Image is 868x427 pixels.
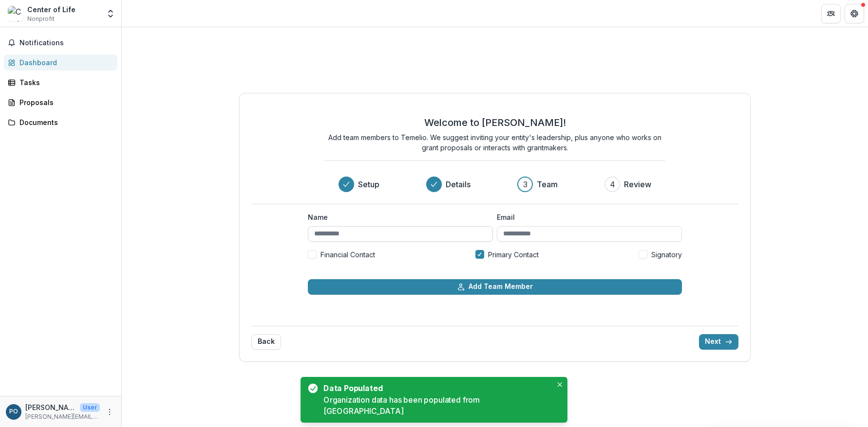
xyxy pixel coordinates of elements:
label: Name [308,212,487,222]
button: Back [251,334,281,350]
span: Nonprofit [27,15,55,23]
button: Next [699,334,738,350]
button: Partners [821,4,841,23]
h2: Welcome to [PERSON_NAME]! [424,117,566,128]
p: User [80,403,100,412]
div: 3 [523,178,528,190]
div: Organization data has been populated from [GEOGRAPHIC_DATA] [323,394,552,417]
label: Email [497,212,676,222]
button: Notifications [4,35,117,51]
h3: Setup [358,178,379,190]
h3: Team [537,178,558,190]
span: Financial Contact [321,249,375,260]
span: Signatory [651,249,682,260]
a: Proposals [4,94,117,110]
a: Documents [4,114,117,130]
h3: Review [624,178,651,190]
p: [PERSON_NAME][EMAIL_ADDRESS][PERSON_NAME][DOMAIN_NAME] [25,412,100,421]
p: [PERSON_NAME] [25,402,76,412]
p: Add team members to Temelio. We suggest inviting your entity's leadership, plus anyone who works ... [324,132,665,153]
div: Documents [19,117,110,127]
div: Proposals [19,97,110,107]
span: Notifications [19,39,113,47]
button: More [104,406,115,418]
img: Center of Life [8,6,23,21]
div: Dashboard [19,57,110,68]
div: 4 [610,178,615,190]
h3: Details [446,178,471,190]
div: Progress [339,177,651,192]
div: Tasks [19,77,110,88]
button: Close [554,379,566,390]
div: Data Populated [323,383,548,394]
span: Primary Contact [488,249,539,260]
a: Tasks [4,74,117,90]
div: Patrick Ohrman [9,409,18,415]
div: Center of Life [27,4,75,15]
button: Open entity switcher [104,4,117,23]
button: Add Team Member [308,279,682,295]
a: Dashboard [4,54,117,71]
button: Get Help [845,4,864,23]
